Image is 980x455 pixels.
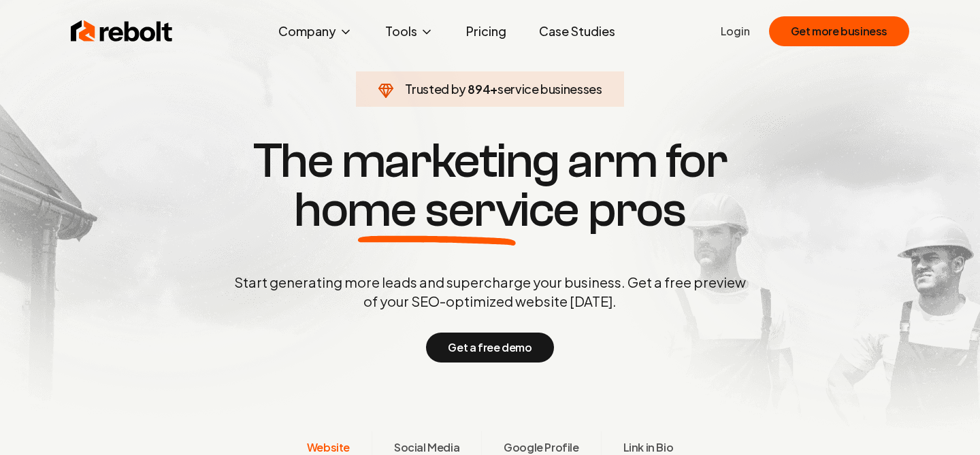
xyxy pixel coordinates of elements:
[71,18,173,45] img: Rebolt Logo
[455,18,517,45] a: Pricing
[721,23,750,39] a: Login
[294,186,579,235] span: home service
[497,81,602,97] span: service businesses
[163,137,817,235] h1: The marketing arm for pros
[468,80,490,99] span: 894
[490,81,497,97] span: +
[528,18,626,45] a: Case Studies
[374,18,444,45] button: Tools
[231,273,749,311] p: Start generating more leads and supercharge your business. Get a free preview of your SEO-optimiz...
[405,81,465,97] span: Trusted by
[267,18,363,45] button: Company
[426,333,553,363] button: Get a free demo
[769,16,909,46] button: Get more business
